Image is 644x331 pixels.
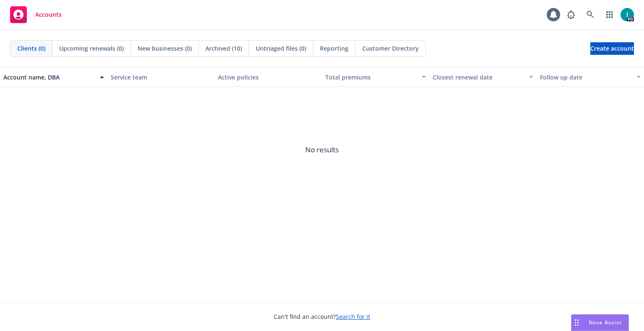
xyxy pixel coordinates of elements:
button: Active policies [215,67,322,87]
span: Reporting [320,44,348,53]
button: Follow up date [537,67,644,87]
span: Nova Assist [589,319,622,326]
a: Search [582,6,599,23]
div: Account name, DBA [3,73,95,82]
button: Nova Assist [571,314,629,331]
button: Total premiums [322,67,429,87]
span: Upcoming renewals (0) [59,44,124,53]
span: Accounts [35,11,62,18]
span: Customer Directory [362,44,419,53]
div: Follow up date [540,73,631,82]
div: Active policies [218,73,319,82]
div: Total premiums [325,73,417,82]
span: New businesses (0) [138,44,192,53]
span: Archived (10) [205,44,242,53]
a: Switch app [601,6,618,23]
div: Service team [111,73,211,82]
a: Accounts [7,3,65,26]
span: Clients (0) [17,44,45,53]
span: Can't find an account? [274,312,370,321]
div: Closest renewal date [433,73,524,82]
button: Service team [107,67,215,87]
img: photo [621,8,634,21]
button: Closest renewal date [429,67,537,87]
a: Search for it [336,313,370,321]
a: Create account [590,42,634,55]
div: Drag to move [571,315,582,331]
span: Create account [590,41,634,56]
a: Report a Bug [563,6,579,23]
span: Untriaged files (0) [256,44,306,53]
